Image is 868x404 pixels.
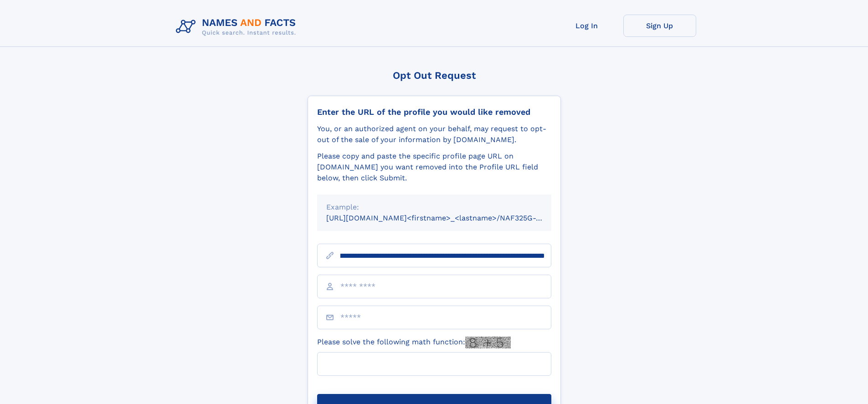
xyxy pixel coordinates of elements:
[550,15,623,37] a: Log In
[317,337,511,348] label: Please solve the following math function:
[308,70,561,81] div: Opt Out Request
[326,214,569,222] small: [URL][DOMAIN_NAME]<firstname>_<lastname>/NAF325G-xxxxxxxx
[172,15,303,39] img: Logo Names and Facts
[317,107,551,117] div: Enter the URL of the profile you would like removed
[317,123,551,145] div: You, or an authorized agent on your behalf, may request to opt-out of the sale of your informatio...
[326,202,542,213] div: Example:
[317,151,551,184] div: Please copy and paste the specific profile page URL on [DOMAIN_NAME] you want removed into the Pr...
[623,15,696,37] a: Sign Up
